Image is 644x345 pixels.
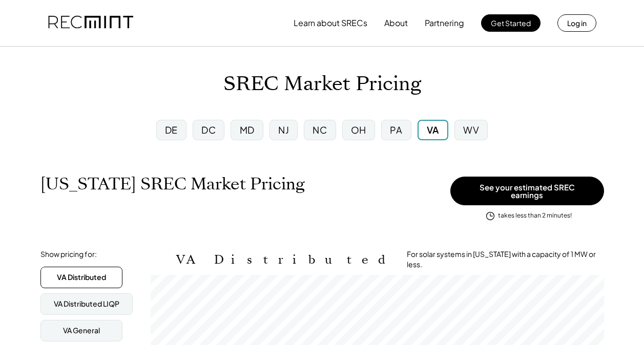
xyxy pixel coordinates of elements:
[384,13,408,33] button: About
[313,123,327,136] div: NC
[278,123,289,136] div: NJ
[351,123,366,136] div: OH
[165,123,178,136] div: DE
[176,252,391,267] h2: VA Distributed
[48,6,133,40] img: recmint-logotype%403x.png
[425,13,464,33] button: Partnering
[240,123,255,136] div: MD
[54,299,119,309] div: VA Distributed LIQP
[463,123,479,136] div: WV
[427,123,439,136] div: VA
[223,72,421,96] h1: SREC Market Pricing
[407,249,604,269] div: For solar systems in [US_STATE] with a capacity of 1 MW or less.
[498,211,572,220] div: takes less than 2 minutes!
[40,174,305,194] h1: [US_STATE] SREC Market Pricing
[40,249,97,260] div: Show pricing for:
[201,123,216,136] div: DC
[557,14,596,32] button: Log in
[450,177,604,205] button: See your estimated SREC earnings
[57,272,106,283] div: VA Distributed
[63,326,100,336] div: VA General
[294,13,367,33] button: Learn about SRECs
[390,123,402,136] div: PA
[481,14,541,32] button: Get Started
